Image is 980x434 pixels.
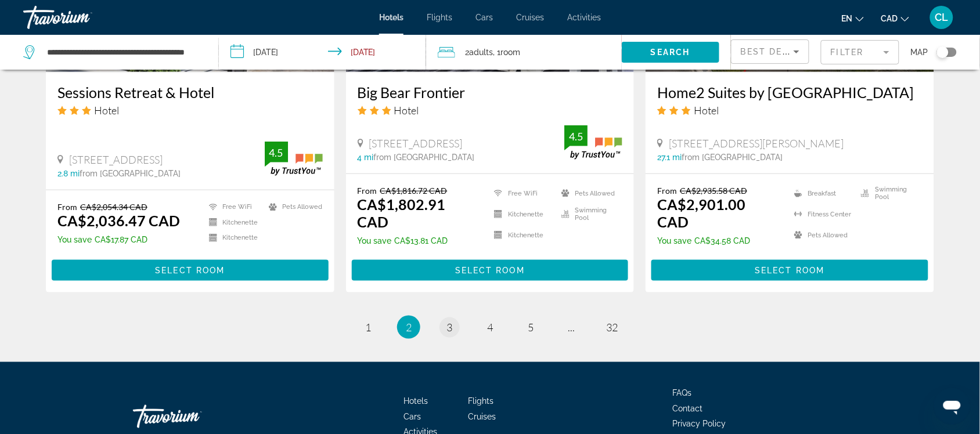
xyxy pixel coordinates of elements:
[203,218,263,227] li: Kitchenette
[80,202,147,212] del: CA$2,054.34 CAD
[358,196,446,230] ins: CA$1,802.91 CAD
[466,44,493,60] span: 2
[265,142,323,176] img: trustyou-badge.svg
[57,169,80,178] span: 2.8 mi
[488,186,556,201] li: Free WiFi
[842,10,864,27] button: Change language
[404,396,428,406] a: Hotels
[455,266,525,275] span: Select Room
[263,202,323,212] li: Pets Allowed
[516,13,544,22] a: Cruises
[567,13,601,22] a: Activities
[426,35,622,70] button: Travelers: 2 adults, 0 children
[682,153,783,162] span: from [GEOGRAPHIC_DATA]
[657,186,677,196] span: From
[855,186,923,201] li: Swimming Pool
[358,104,623,117] div: 3 star Hotel
[564,125,622,160] img: trustyou-badge.svg
[622,42,719,63] button: Search
[788,186,856,201] li: Breakfast
[404,412,421,421] a: Cars
[219,35,426,70] button: Check-in date: Nov 2, 2025 Check-out date: Nov 13, 2025
[358,236,480,245] p: CA$13.81 CAD
[394,104,419,117] span: Hotel
[469,412,496,421] a: Cruises
[52,263,329,276] a: Select Room
[488,207,556,222] li: Kitchenette
[657,236,779,245] p: CA$34.58 CAD
[487,321,493,334] span: 4
[57,104,323,117] div: 3 star Hotel
[556,186,623,201] li: Pets Allowed
[657,84,923,101] a: Home2 Suites by [GEOGRAPHIC_DATA]
[358,153,374,162] span: 4 mi
[741,47,801,56] span: Best Deals
[564,129,588,143] div: 4.5
[842,14,853,23] span: en
[501,48,521,57] span: Room
[651,260,928,281] button: Select Room
[133,399,249,434] a: Travorium
[358,84,623,101] a: Big Bear Frontier
[46,316,934,339] nav: Pagination
[881,10,909,27] button: Change currency
[470,48,493,57] span: Adults
[203,233,263,243] li: Kitchenette
[935,12,949,23] span: CL
[694,104,719,117] span: Hotel
[203,202,263,212] li: Free WiFi
[556,207,623,222] li: Swimming Pool
[57,212,180,229] ins: CA$2,036.47 CAD
[651,263,928,276] a: Select Room
[155,266,225,275] span: Select Room
[380,186,448,196] del: CA$1,816.72 CAD
[358,186,377,196] span: From
[673,388,692,397] a: FAQs
[669,137,844,150] span: [STREET_ADDRESS][PERSON_NAME]
[57,235,180,244] p: CA$17.87 CAD
[406,321,412,334] span: 2
[488,227,556,243] li: Kitchenette
[365,321,371,334] span: 1
[475,13,493,22] a: Cars
[788,207,856,222] li: Fitness Center
[680,186,747,196] del: CA$2,935.58 CAD
[673,419,726,429] span: Privacy Policy
[928,47,957,57] button: Toggle map
[755,266,825,275] span: Select Room
[374,153,475,162] span: from [GEOGRAPHIC_DATA]
[57,84,323,101] a: Sessions Retreat & Hotel
[657,104,923,117] div: 3 star Hotel
[568,321,575,334] span: ...
[528,321,534,334] span: 5
[80,169,181,178] span: from [GEOGRAPHIC_DATA]
[265,146,288,160] div: 4.5
[934,388,971,425] iframe: Bouton de lancement de la fenêtre de messagerie
[427,13,452,22] a: Flights
[651,48,690,57] span: Search
[606,321,618,334] span: 32
[23,2,139,32] a: Travorium
[673,404,703,413] a: Contact
[741,45,799,59] mat-select: Sort by
[657,236,691,245] span: You save
[493,44,521,60] span: , 1
[352,263,629,276] a: Select Room
[469,396,494,406] a: Flights
[927,5,957,30] button: User Menu
[379,13,403,22] a: Hotels
[911,44,928,60] span: Map
[94,104,119,117] span: Hotel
